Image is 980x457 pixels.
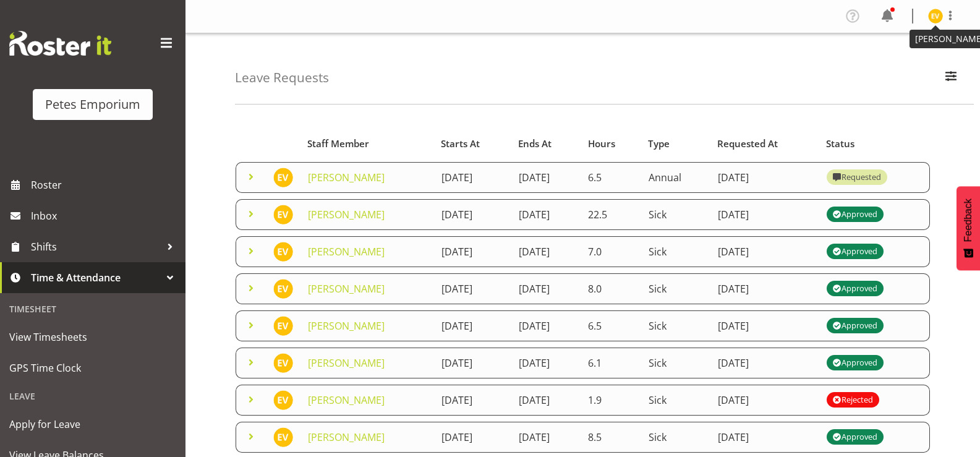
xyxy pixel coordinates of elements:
[511,348,581,378] td: [DATE]
[581,199,641,230] td: 22.5
[511,162,581,193] td: [DATE]
[581,273,641,304] td: 8.0
[273,279,293,299] img: eva-vailini10223.jpg
[307,137,369,151] span: Staff Member
[641,199,710,230] td: Sick
[518,137,552,151] span: Ends At
[581,162,641,193] td: 6.5
[963,199,974,242] span: Feedback
[9,31,111,56] img: Rosterit website logo
[273,242,293,262] img: eva-vailini10223.jpg
[308,430,385,444] a: [PERSON_NAME]
[581,236,641,267] td: 7.0
[308,393,385,407] a: [PERSON_NAME]
[308,245,385,258] a: [PERSON_NAME]
[45,95,140,114] div: Petes Emporium
[511,199,581,230] td: [DATE]
[9,415,176,434] span: Apply for Leave
[235,70,329,85] h4: Leave Requests
[308,282,385,296] a: [PERSON_NAME]
[833,281,877,296] div: Approved
[833,356,877,370] div: Approved
[511,422,581,453] td: [DATE]
[3,383,182,409] div: Leave
[9,328,176,346] span: View Timesheets
[641,236,710,267] td: Sick
[511,385,581,416] td: [DATE]
[710,385,819,416] td: [DATE]
[434,236,511,267] td: [DATE]
[957,186,980,270] button: Feedback - Show survey
[641,348,710,378] td: Sick
[833,170,881,185] div: Requested
[833,244,877,259] div: Approved
[581,310,641,341] td: 6.5
[273,353,293,373] img: eva-vailini10223.jpg
[308,171,385,184] a: [PERSON_NAME]
[9,359,176,377] span: GPS Time Clock
[641,385,710,416] td: Sick
[710,310,819,341] td: [DATE]
[641,162,710,193] td: Annual
[434,422,511,453] td: [DATE]
[3,322,182,352] a: View Timesheets
[434,348,511,378] td: [DATE]
[434,385,511,416] td: [DATE]
[641,273,710,304] td: Sick
[308,356,385,370] a: [PERSON_NAME]
[434,162,511,193] td: [DATE]
[710,422,819,453] td: [DATE]
[710,199,819,230] td: [DATE]
[581,422,641,453] td: 8.5
[31,268,161,287] span: Time & Attendance
[833,207,877,222] div: Approved
[273,390,293,410] img: eva-vailini10223.jpg
[434,273,511,304] td: [DATE]
[717,137,778,151] span: Requested At
[31,237,161,256] span: Shifts
[826,137,854,151] span: Status
[833,393,873,408] div: Rejected
[434,199,511,230] td: [DATE]
[710,348,819,378] td: [DATE]
[273,205,293,224] img: eva-vailini10223.jpg
[511,310,581,341] td: [DATE]
[641,422,710,453] td: Sick
[710,162,819,193] td: [DATE]
[511,273,581,304] td: [DATE]
[511,236,581,267] td: [DATE]
[833,318,877,333] div: Approved
[833,430,877,445] div: Approved
[31,176,179,194] span: Roster
[308,319,385,333] a: [PERSON_NAME]
[928,9,943,23] img: eva-vailini10223.jpg
[710,273,819,304] td: [DATE]
[31,207,179,225] span: Inbox
[648,137,670,151] span: Type
[581,348,641,378] td: 6.1
[273,316,293,336] img: eva-vailini10223.jpg
[938,64,964,92] button: Filter Employees
[710,236,819,267] td: [DATE]
[581,385,641,416] td: 1.9
[308,208,385,221] a: [PERSON_NAME]
[3,296,182,322] div: Timesheet
[273,427,293,447] img: eva-vailini10223.jpg
[588,137,615,151] span: Hours
[434,310,511,341] td: [DATE]
[641,310,710,341] td: Sick
[3,352,182,383] a: GPS Time Clock
[441,137,480,151] span: Starts At
[3,409,182,440] a: Apply for Leave
[273,168,293,187] img: eva-vailini10223.jpg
